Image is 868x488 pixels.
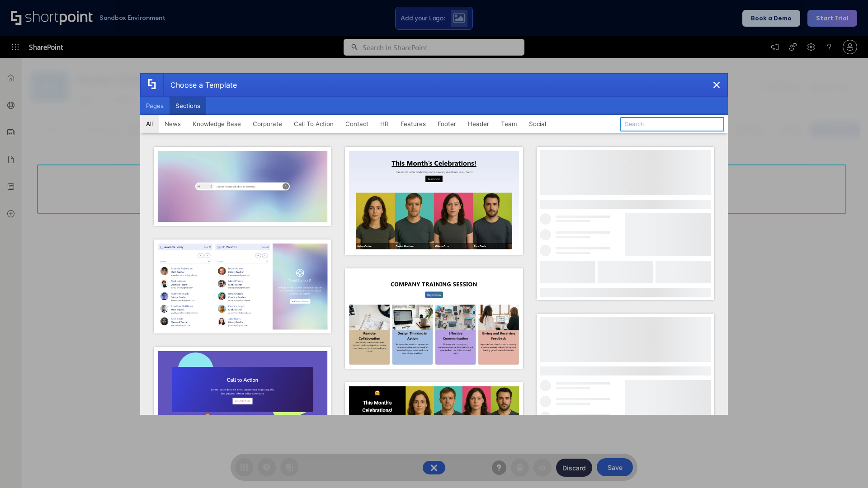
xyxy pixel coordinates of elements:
button: Knowledge Base [187,115,247,133]
button: Corporate [247,115,288,133]
button: News [159,115,187,133]
button: Header [462,115,495,133]
button: Footer [432,115,462,133]
button: Call To Action [288,115,340,133]
button: HR [374,115,395,133]
button: Social [523,115,552,133]
input: Search [620,117,724,131]
button: Team [495,115,523,133]
button: Sections [170,97,206,115]
button: Pages [140,97,170,115]
div: template selector [140,73,728,415]
button: Features [395,115,432,133]
button: Contact [340,115,374,133]
div: Choose a Template [163,74,237,96]
iframe: Chat Widget [823,445,868,488]
button: All [140,115,159,133]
